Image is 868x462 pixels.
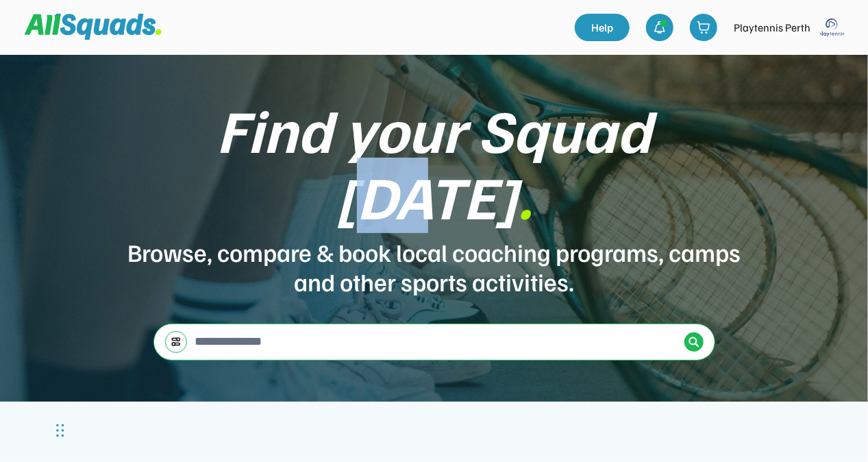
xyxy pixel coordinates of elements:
img: Icon%20%2838%29.svg [689,337,699,348]
div: Find your Squad [DATE] [126,96,743,229]
div: Playtennis Perth [734,19,810,36]
img: bell-03%20%281%29.svg [653,21,667,34]
a: Help [575,14,630,41]
img: settings-03.svg [171,337,182,347]
div: Browse, compare & book local coaching programs, camps and other sports activities. [126,237,743,296]
font: . [517,158,532,233]
img: Squad%20Logo.svg [25,14,162,40]
img: shopping-cart-01%20%281%29.svg [697,21,710,34]
img: playtennis%20blue%20logo%201.png [819,14,846,41]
